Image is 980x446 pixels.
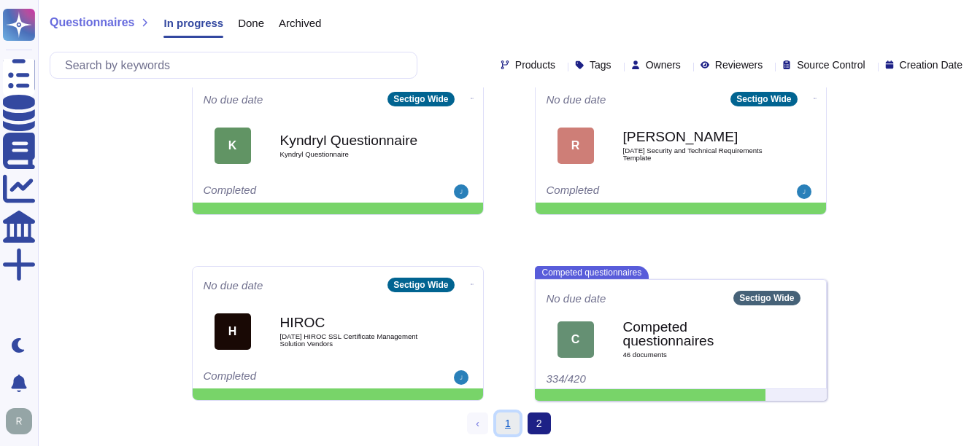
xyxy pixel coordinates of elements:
[547,184,725,199] div: Completed
[280,133,426,147] b: Kyndryl Questionnaire
[204,94,263,105] span: No due date
[454,184,468,199] img: user
[590,60,611,70] span: Tags
[547,372,586,385] span: 334/420
[387,92,454,106] div: Sectigo Wide
[476,418,479,429] span: ‹
[547,94,606,105] span: No due date
[623,351,769,359] span: 46 document s
[646,60,681,70] span: Owners
[280,316,426,329] b: HIROC
[204,184,382,199] div: Completed
[280,151,426,158] span: Kyndryl Questionnaire
[454,370,468,385] img: user
[623,147,769,161] span: [DATE] Security and Technical Requirements Template
[496,412,520,434] a: 1
[215,128,251,164] div: K
[528,412,551,434] span: 2
[733,291,800,305] div: Sectigo Wide
[730,92,797,106] div: Sectigo Wide
[797,60,865,70] span: Source Control
[215,313,251,350] div: H
[515,60,555,70] span: Products
[623,130,769,144] b: [PERSON_NAME]
[3,405,42,437] button: user
[50,17,134,28] span: Questionnaires
[163,17,223,28] span: In progress
[238,17,264,28] span: Done
[204,280,263,291] span: No due date
[6,408,32,434] img: user
[280,333,426,347] span: [DATE] HIROC SSL Certificate Management Solution Vendors
[547,293,606,304] span: No due date
[715,60,763,70] span: Reviewers
[557,321,594,358] div: C
[58,52,417,78] input: Search by keywords
[900,60,962,70] span: Creation Date
[279,17,321,28] span: Archived
[387,278,454,292] div: Sectigo Wide
[557,128,594,164] div: R
[623,320,769,348] b: Competed questionnaires
[535,266,649,279] span: Competed questionnaires
[204,370,382,385] div: Completed
[797,184,811,199] img: user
